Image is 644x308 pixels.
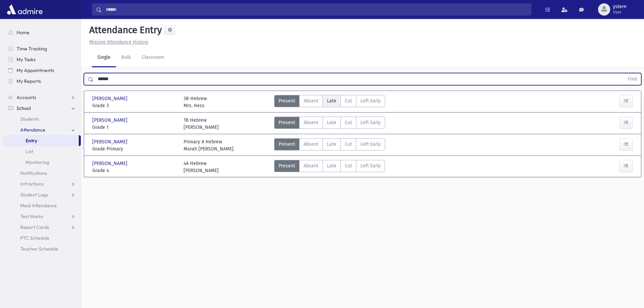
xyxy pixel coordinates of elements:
[17,46,47,52] span: Time Tracking
[26,159,49,165] span: Monitoring
[3,200,81,211] a: Meal Attendance
[87,39,148,45] a: Missing Attendance History
[20,192,48,198] span: Student Logs
[304,162,318,169] span: Absent
[3,124,81,135] a: Attendance
[20,246,58,252] span: Teacher Schedule
[3,179,81,189] a: Infractions
[3,27,81,38] a: Home
[184,138,234,152] div: Primary A Hebrew Morah [PERSON_NAME]
[345,162,352,169] span: Cut
[327,97,336,104] span: Late
[92,145,177,152] span: Grade Primary
[3,76,81,87] a: My Reports
[279,97,295,104] span: Present
[89,39,148,45] u: Missing Attendance History
[92,95,129,102] span: [PERSON_NAME]
[274,95,385,109] div: AttTypes
[345,141,352,148] span: Cut
[274,160,385,174] div: AttTypes
[3,243,81,254] a: Teacher Schedule
[20,203,57,209] span: Meal Attendance
[26,148,33,155] span: List
[20,224,49,230] span: Report Cards
[20,116,39,122] span: Students
[327,162,336,169] span: Late
[3,103,81,114] a: School
[92,48,116,67] a: Single
[20,170,47,176] span: Notifications
[20,235,49,241] span: PTC Schedule
[274,117,385,131] div: AttTypes
[26,138,37,144] span: Entry
[3,65,81,76] a: My Appointments
[184,95,207,109] div: 3B Hebrew Mrs. Hess
[17,29,29,35] span: Home
[116,48,136,67] a: Bulk
[3,233,81,243] a: PTC Schedule
[360,162,381,169] span: Left Early
[17,94,36,100] span: Accounts
[3,211,81,222] a: Test Marks
[20,181,44,187] span: Infractions
[360,141,381,148] span: Left Early
[3,146,81,157] a: List
[184,160,219,174] div: 4A Hebrew [PERSON_NAME]
[17,105,31,111] span: School
[136,48,170,67] a: Classroom
[102,3,531,16] input: Search
[92,138,129,145] span: [PERSON_NAME]
[3,157,81,168] a: Monitoring
[92,124,177,131] span: Grade 1
[5,3,44,16] img: AdmirePro
[20,213,43,219] span: Test Marks
[304,97,318,104] span: Absent
[613,9,626,15] span: User
[279,119,295,126] span: Present
[279,162,295,169] span: Present
[360,119,381,126] span: Left Early
[92,102,177,109] span: Grade 3
[3,54,81,65] a: My Tasks
[345,119,352,126] span: Cut
[613,4,626,9] span: ystern
[304,141,318,148] span: Absent
[17,78,41,84] span: My Reports
[624,73,641,85] button: Find
[92,160,129,167] span: [PERSON_NAME]
[17,67,54,73] span: My Appointments
[360,97,381,104] span: Left Early
[327,141,336,148] span: Late
[92,167,177,174] span: Grade 4
[87,24,162,36] h5: Attendance Entry
[3,135,79,146] a: Entry
[327,119,336,126] span: Late
[184,117,219,131] div: 1B Hebrew [PERSON_NAME]
[3,222,81,233] a: Report Cards
[17,56,35,63] span: My Tasks
[3,114,81,124] a: Students
[3,168,81,179] a: Notifications
[279,141,295,148] span: Present
[345,97,352,104] span: Cut
[20,127,45,133] span: Attendance
[92,117,129,124] span: [PERSON_NAME]
[274,138,385,152] div: AttTypes
[304,119,318,126] span: Absent
[3,43,81,54] a: Time Tracking
[3,189,81,200] a: Student Logs
[3,92,81,103] a: Accounts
